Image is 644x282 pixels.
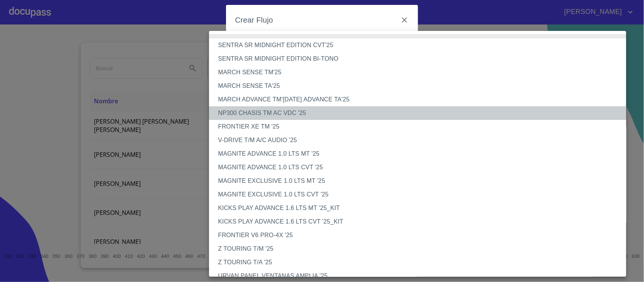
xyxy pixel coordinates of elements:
li: MARCH ADVANCE TM'[DATE] ADVANCE TA'25 [209,93,633,106]
li: KICKS PLAY ADVANCE 1.6 LTS MT '25_KIT [209,201,633,215]
li: Z TOURING T/M '25 [209,242,633,256]
li: FRONTIER XE TM '25 [209,120,633,133]
li: MARCH SENSE TA'25 [209,79,633,93]
li: Z TOURING T/A '25 [209,256,633,269]
li: V-DRIVE T/M A/C AUDIO '25 [209,133,633,147]
li: SENTRA SR MIDNIGHT EDITION CVT'25 [209,38,633,52]
li: MAGNITE ADVANCE 1.0 LTS MT '25 [209,147,633,161]
li: MARCH SENSE TM'25 [209,66,633,79]
li: SENTRA SR MIDNIGHT EDITION BI-TONO [209,52,633,66]
li: FRONTIER V6 PRO-4X '25 [209,228,633,242]
li: NP300 CHASIS TM AC VDC '25 [209,106,633,120]
li: MAGNITE EXCLUSIVE 1.0 LTS MT '25 [209,174,633,188]
li: MAGNITE ADVANCE 1.0 LTS CVT '25 [209,161,633,174]
li: KICKS PLAY ADVANCE 1.6 LTS CVT '25_KIT [209,215,633,228]
li: MAGNITE EXCLUSIVE 1.0 LTS CVT '25 [209,188,633,201]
